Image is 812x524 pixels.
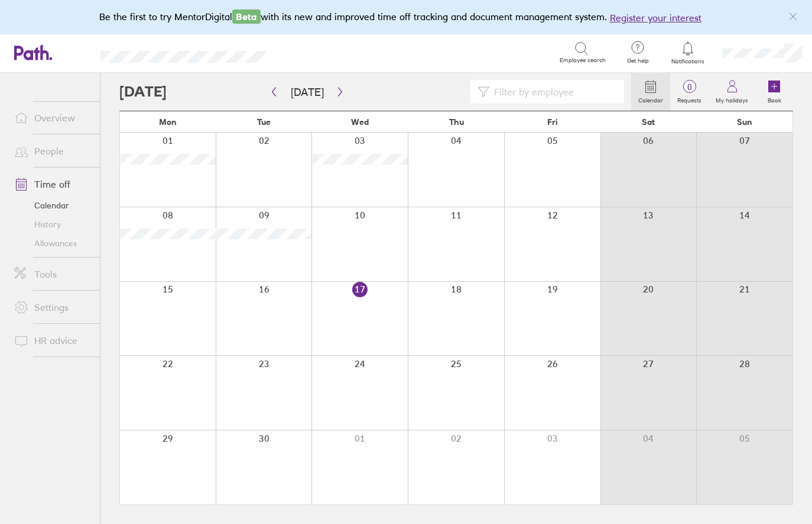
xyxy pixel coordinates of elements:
[5,215,100,234] a: History
[5,295,100,319] a: Settings
[670,94,709,104] label: Requests
[631,73,670,111] a: Calendar
[560,57,606,64] span: Employee search
[99,9,713,25] div: Be the first to try MentorDigital with its new and improved time off tracking and document manage...
[737,117,752,127] span: Sun
[257,117,271,127] span: Tue
[755,73,793,111] a: Book
[670,73,709,111] a: 0Requests
[489,81,617,103] input: Filter by employee
[5,196,100,215] a: Calendar
[642,117,655,127] span: Sat
[159,117,177,127] span: Mon
[5,234,100,253] a: Allowances
[5,139,100,163] a: People
[709,94,755,104] label: My holidays
[619,57,657,65] span: Get help
[5,172,100,196] a: Time off
[5,106,100,130] a: Overview
[610,11,701,25] button: Register your interest
[709,73,755,111] a: My holidays
[669,58,707,65] span: Notifications
[449,117,464,127] span: Thu
[351,117,369,127] span: Wed
[5,262,100,286] a: Tools
[761,94,788,104] label: Book
[5,329,100,352] a: HR advice
[669,40,707,65] a: Notifications
[232,9,261,24] span: Beta
[631,94,670,104] label: Calendar
[670,82,709,92] span: 0
[547,117,558,127] span: Fri
[281,82,333,102] button: [DATE]
[298,47,328,57] div: Search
